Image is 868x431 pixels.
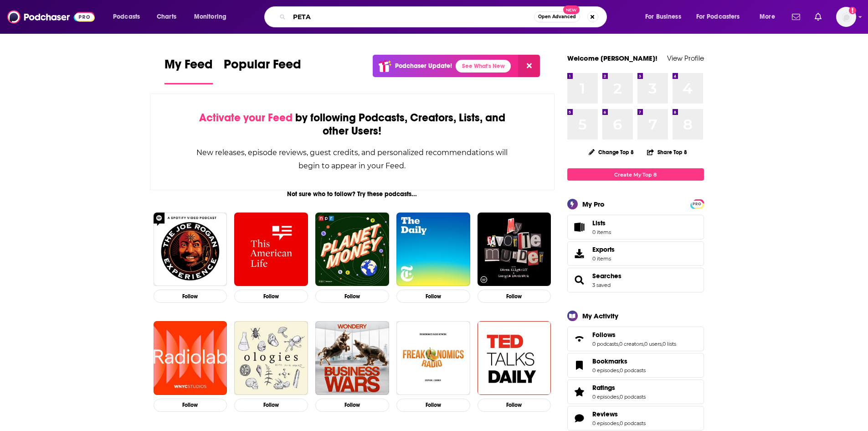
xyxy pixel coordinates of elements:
[395,62,452,70] p: Podchaser Update!
[194,10,226,23] span: Monitoring
[592,229,611,235] span: 0 items
[396,321,470,395] img: Freakonomics Radio
[164,57,213,78] span: My Feed
[692,200,703,207] a: PRO
[570,385,589,398] a: Ratings
[567,215,704,239] a: Lists
[234,213,308,286] img: This American Life
[567,327,704,351] span: Follows
[620,420,646,426] a: 0 podcasts
[567,379,704,404] span: Ratings
[224,57,301,78] span: Popular Feed
[836,7,856,27] span: Logged in as WesBurdett
[592,420,619,426] a: 0 episodes
[618,341,619,347] span: ,
[753,10,786,24] button: open menu
[620,367,646,374] a: 0 podcasts
[592,331,676,339] a: Follows
[154,290,227,303] button: Follow
[592,245,615,254] span: Exports
[234,399,308,412] button: Follow
[151,10,182,24] a: Charts
[619,420,620,426] span: ,
[164,57,213,84] a: My Feed
[667,54,704,62] a: View Profile
[663,341,676,347] a: 0 lists
[592,394,619,400] a: 0 episodes
[563,5,580,14] span: New
[199,111,293,125] span: Activate your Feed
[315,321,389,395] a: Business Wars
[592,282,611,288] a: 3 saved
[690,10,753,24] button: open menu
[619,394,620,400] span: ,
[570,247,589,260] span: Exports
[567,353,704,378] span: Bookmarks
[639,10,693,24] button: open menu
[592,384,646,392] a: Ratings
[592,272,621,280] a: Searches
[836,7,856,27] button: Show profile menu
[570,359,589,372] a: Bookmarks
[567,168,704,181] a: Create My Top 8
[592,255,615,262] span: 0 items
[592,410,618,418] span: Reviews
[592,219,606,227] span: Lists
[592,331,616,339] span: Follows
[289,10,534,24] input: Search podcasts, credits, & more...
[760,10,775,23] span: More
[619,341,643,347] a: 0 creators
[582,312,618,320] div: My Activity
[234,321,308,395] img: Ologies with Alie Ward
[534,11,580,22] button: Open AdvancedNew
[315,213,389,286] img: Planet Money
[570,221,589,234] span: Lists
[849,7,856,14] svg: Add a profile image
[154,213,227,286] img: The Joe Rogan Experience
[570,274,589,286] a: Searches
[396,290,470,303] button: Follow
[7,8,95,26] a: Podchaser - Follow, Share and Rate Podcasts
[154,399,227,412] button: Follow
[644,341,662,347] a: 0 users
[592,219,611,227] span: Lists
[592,357,646,365] a: Bookmarks
[273,6,616,27] div: Search podcasts, credits, & more...
[570,412,589,425] a: Reviews
[567,268,704,292] span: Searches
[836,7,856,27] img: User Profile
[478,321,551,395] a: TED Talks Daily
[315,290,389,303] button: Follow
[150,190,555,198] div: Not sure who to follow? Try these podcasts...
[570,332,589,345] a: Follows
[582,200,605,208] div: My Pro
[107,10,152,24] button: open menu
[592,367,619,374] a: 0 episodes
[154,321,227,395] img: Radiolab
[396,213,470,286] img: The Daily
[592,410,646,418] a: Reviews
[478,213,551,286] img: My Favorite Murder with Karen Kilgariff and Georgia Hardstark
[188,10,238,24] button: open menu
[592,384,615,392] span: Ratings
[478,290,551,303] button: Follow
[396,399,470,412] button: Follow
[567,406,704,431] span: Reviews
[196,146,509,172] div: New releases, episode reviews, guest credits, and personalized recommendations will begin to appe...
[647,143,688,161] button: Share Top 8
[315,399,389,412] button: Follow
[620,394,646,400] a: 0 podcasts
[196,111,509,138] div: by following Podcasts, Creators, Lists, and other Users!
[157,10,176,23] span: Charts
[592,357,627,365] span: Bookmarks
[113,10,140,23] span: Podcasts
